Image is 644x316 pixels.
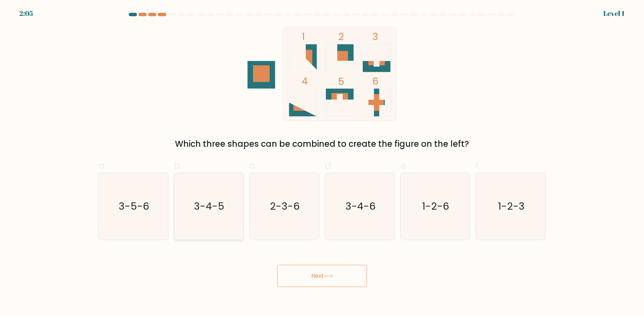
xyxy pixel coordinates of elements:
text: 1-2-6 [422,199,449,213]
text: 2-3-6 [270,199,300,213]
span: f. [476,159,480,172]
span: a. [98,159,107,172]
tspan: 4 [302,75,308,88]
span: c. [249,159,257,172]
text: 3-5-6 [119,199,149,213]
tspan: 6 [372,75,379,88]
text: 3-4-6 [345,199,375,213]
tspan: 1 [302,30,305,44]
tspan: 2 [338,30,344,44]
div: Level 1 [603,8,625,19]
span: e. [400,159,408,172]
text: 1-2-3 [498,199,525,213]
span: b. [174,159,182,172]
tspan: 5 [338,75,344,88]
span: d. [325,159,333,172]
button: Next [277,265,367,287]
tspan: 3 [372,30,378,44]
text: 3-4-5 [194,199,225,213]
div: Which three shapes can be combined to create the figure on the left? [103,138,541,150]
div: 2:05 [19,8,33,19]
